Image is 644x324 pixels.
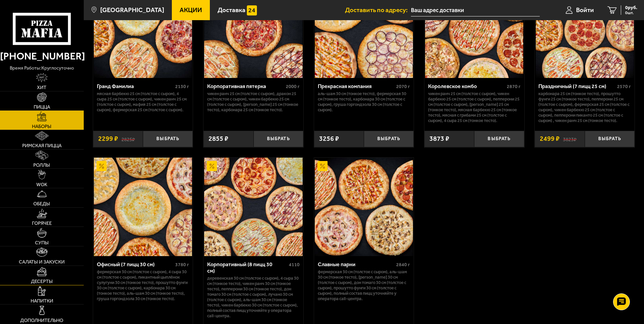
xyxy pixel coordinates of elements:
span: Горячее [32,221,52,226]
button: Выбрать [474,131,524,147]
span: Римская пицца [22,143,62,148]
span: 2299 ₽ [98,135,118,142]
span: WOK [36,182,47,187]
p: Аль-Шам 30 см (тонкое тесто), Фермерская 30 см (тонкое тесто), Карбонара 30 см (толстое с сыром),... [318,91,410,113]
span: [GEOGRAPHIC_DATA] [100,7,164,13]
div: Славные парни [318,261,395,268]
div: Прекрасная компания [318,83,395,89]
button: Выбрать [143,131,193,147]
span: Пицца [34,105,50,109]
div: Гранд Фамилиа [97,83,174,89]
span: Супы [35,240,49,245]
a: АкционныйКорпоративный (8 пицц 30 см) [203,158,303,256]
img: Акционный [97,161,107,171]
span: 2570 г [617,84,631,89]
img: Офисный (7 пицц 30 см) [94,158,192,256]
button: Выбрать [254,131,303,147]
span: Войти [576,7,594,13]
a: АкционныйОфисный (7 пицц 30 см) [93,158,193,256]
p: Мясная Барбекю 25 см (толстое с сыром), 4 сыра 25 см (толстое с сыром), Чикен Ранч 25 см (толстое... [97,91,189,113]
span: Обеды [33,201,50,206]
p: Чикен Ранч 25 см (толстое с сыром), Чикен Барбекю 25 см (толстое с сыром), Пепперони 25 см (толст... [428,91,521,123]
a: АкционныйСлавные парни [314,158,414,256]
p: Чикен Ранч 25 см (толстое с сыром), Дракон 25 см (толстое с сыром), Чикен Барбекю 25 см (толстое ... [207,91,300,113]
span: 0 шт. [625,11,637,15]
span: 3780 г [175,262,189,268]
button: Выбрать [585,131,635,147]
img: Акционный [317,161,328,171]
span: Роллы [33,163,50,167]
div: Корпоративная пятерка [207,83,284,89]
span: Акции [180,7,202,13]
input: Ваш адрес доставки [411,4,540,16]
span: Хит [37,85,46,90]
div: Корпоративный (8 пицц 30 см) [207,261,287,274]
p: Фермерская 30 см (толстое с сыром), Аль-Шам 30 см (тонкое тесто), [PERSON_NAME] 30 см (толстое с ... [318,269,410,301]
span: Наборы [32,124,51,129]
span: 2070 г [396,84,410,89]
span: Доставить по адресу: [345,7,411,13]
span: Напитки [31,298,53,303]
p: Фермерская 30 см (толстое с сыром), 4 сыра 30 см (толстое с сыром), Пикантный цыплёнок сулугуни 3... [97,269,189,301]
div: Праздничный (7 пицц 25 см) [538,83,615,89]
p: Деревенская 30 см (толстое с сыром), 4 сыра 30 см (тонкое тесто), Чикен Ранч 30 см (тонкое тесто)... [207,276,300,319]
span: Дополнительно [20,318,63,323]
img: Акционный [207,161,217,171]
span: 2870 г [507,84,521,89]
s: 3823 ₽ [563,135,576,142]
span: 4110 [289,262,300,268]
span: 2499 ₽ [540,135,560,142]
span: 3256 ₽ [319,135,339,142]
span: 2840 г [396,262,410,268]
img: 15daf4d41897b9f0e9f617042186c801.svg [247,5,257,15]
s: 2825 ₽ [121,135,135,142]
span: 0 руб. [625,5,637,10]
span: 2130 г [175,84,189,89]
button: Выбрать [364,131,414,147]
div: Офисный (7 пицц 30 см) [97,261,174,268]
span: 2855 ₽ [209,135,228,142]
span: 3873 ₽ [429,135,449,142]
img: Корпоративный (8 пицц 30 см) [204,158,302,256]
p: Карбонара 25 см (тонкое тесто), Прошутто Фунги 25 см (тонкое тесто), Пепперони 25 см (толстое с с... [538,91,631,123]
span: Салаты и закуски [19,259,65,264]
img: Славные парни [315,158,413,256]
span: Доставка [218,7,245,13]
span: Десерты [31,279,53,284]
span: 2000 г [286,84,300,89]
div: Королевское комбо [428,83,505,89]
